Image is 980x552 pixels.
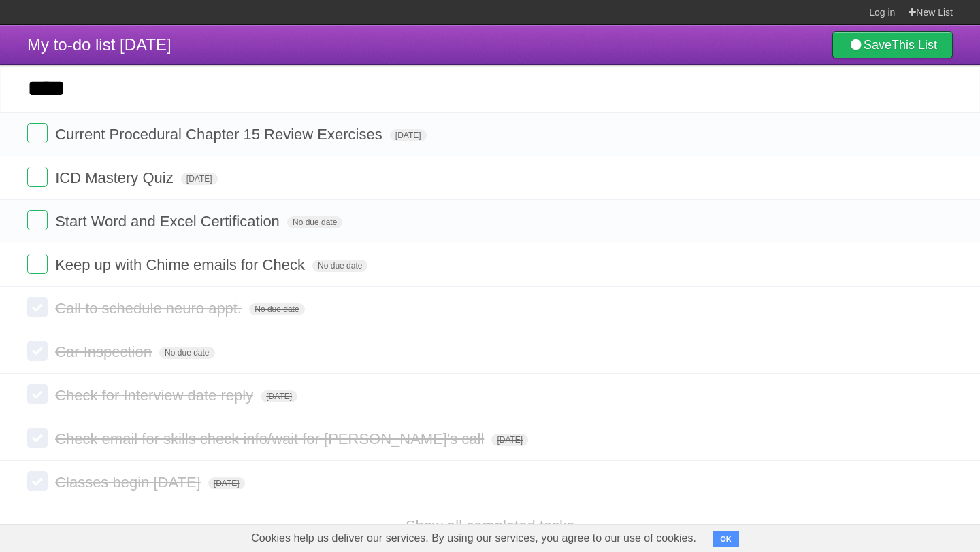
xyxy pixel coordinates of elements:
b: This List [892,38,937,52]
span: No due date [249,303,304,315]
label: Done [27,297,48,317]
label: Done [27,341,48,361]
span: No due date [159,347,214,359]
button: OK [713,531,739,547]
a: Show all completed tasks [406,517,574,534]
span: Car Inspection [55,343,155,360]
a: SaveThis List [832,31,953,58]
span: No due date [312,260,367,272]
label: Done [27,471,48,491]
span: Call to schedule neuro appt. [55,300,245,317]
span: Check for Interview date reply [55,387,257,404]
span: [DATE] [390,129,427,141]
span: [DATE] [261,390,297,402]
span: ICD Mastery Quiz [55,169,177,186]
span: Check email for skills check info/wait for [PERSON_NAME]'s call [55,430,487,447]
label: Done [27,167,48,187]
span: [DATE] [491,434,528,446]
span: Cookies help us deliver our services. By using our services, you agree to our use of cookies. [238,525,710,552]
span: [DATE] [181,173,218,185]
span: No due date [287,216,342,228]
label: Done [27,254,48,274]
span: Current Procedural Chapter 15 Review Exercises [55,126,386,143]
label: Done [27,428,48,448]
label: Done [27,210,48,230]
label: Done [27,384,48,404]
span: [DATE] [208,477,245,489]
span: Classes begin [DATE] [55,474,204,491]
label: Done [27,123,48,143]
span: Keep up with Chime emails for Check [55,256,308,273]
span: My to-do list [DATE] [27,35,171,54]
span: Start Word and Excel Certification [55,213,283,230]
